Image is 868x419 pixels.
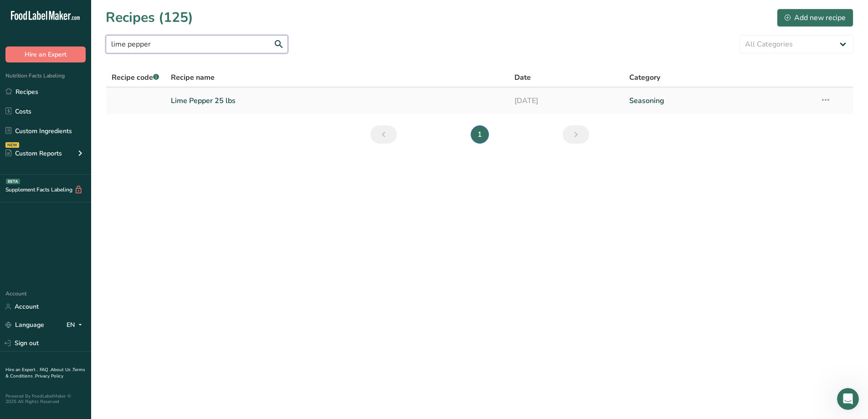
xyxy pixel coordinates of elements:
[19,262,153,281] div: How Subscription Upgrades Work on [DOMAIN_NAME]
[13,193,169,212] button: Search for help
[98,15,116,33] img: Profile image for Rachelle
[19,115,164,124] div: Recent message
[5,317,44,333] a: Language
[41,129,683,136] span: If it's your own custom ingredient that you added before , you have to mention it in the ingredie...
[13,215,169,242] div: How to Print Your Labels & Choose the Right Printer
[514,91,618,110] a: [DATE]
[19,129,37,147] img: Profile image for Rana
[151,307,168,314] span: News
[5,367,85,379] a: Terms & Conditions .
[5,367,38,373] a: Hire an Expert .
[91,285,137,321] button: Help
[629,91,809,110] a: Seasoning
[5,393,86,404] div: Powered By FoodLabelMaker © 2025 All Rights Reserved
[12,307,33,314] span: Home
[6,179,20,184] div: BETA
[13,242,169,259] div: Hire an Expert Services
[106,35,288,53] input: Search for recipe
[19,198,74,207] span: Search for help
[629,72,660,83] span: Category
[18,65,164,80] p: Hi [PERSON_NAME]
[5,149,62,158] div: Custom Reports
[115,15,133,33] img: Profile image for Rana
[10,121,173,155] div: Profile image for RanaIf it's your own custom ingredient that you added before , you have to ment...
[13,259,169,285] div: How Subscription Upgrades Work on [DOMAIN_NAME]
[53,307,84,314] span: Messages
[67,320,86,331] div: EN
[41,138,93,147] div: [PERSON_NAME]
[5,142,19,148] div: NEW
[370,125,397,144] a: Previous page
[514,72,531,83] span: Date
[18,21,79,29] img: logo
[785,12,846,23] div: Add new recipe
[19,167,152,177] div: Send us a message
[171,72,215,83] span: Recipe name
[95,138,125,147] div: • 18h ago
[563,125,589,144] a: Next page
[51,367,72,373] a: About Us .
[18,80,164,96] p: How can we help?
[9,160,173,185] div: Send us a message
[837,388,859,410] iframe: Intercom live chat
[19,219,153,238] div: How to Print Your Labels & Choose the Right Printer
[46,285,91,321] button: Messages
[132,15,150,33] img: Profile image for Reem
[5,47,86,62] button: Hire an Expert
[777,9,853,27] button: Add new recipe
[19,245,153,255] div: Hire an Expert Services
[107,307,121,314] span: Help
[9,107,173,155] div: Recent messageProfile image for RanaIf it's your own custom ingredient that you added before , yo...
[137,285,182,321] button: News
[40,367,51,373] a: FAQ .
[157,15,173,31] div: Close
[112,72,159,83] span: Recipe code
[35,373,63,379] a: Privacy Policy
[106,7,193,28] h1: Recipes (125)
[171,91,504,110] a: Lime Pepper 25 lbs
